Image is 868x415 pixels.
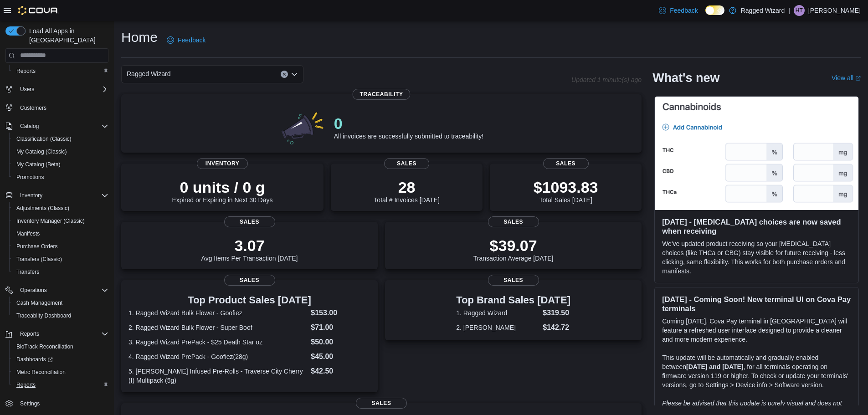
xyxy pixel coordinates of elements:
[13,159,64,170] a: My Catalog (Beta)
[9,309,112,322] button: Traceabilty Dashboard
[13,354,108,365] span: Dashboards
[662,295,851,313] h3: [DATE] - Coming Soon! New terminal UI on Cova Pay terminals
[16,161,61,168] span: My Catalog (Beta)
[2,328,112,340] button: Reports
[794,5,805,16] div: Haylee Thomas
[16,148,67,155] span: My Catalog (Classic)
[16,230,40,237] span: Manifests
[334,114,483,140] div: All invoices are successfully submitted to traceability!
[20,287,47,294] span: Operations
[353,89,411,100] span: Traceability
[13,203,73,214] a: Adjustments (Classic)
[13,367,108,378] span: Metrc Reconciliation
[16,190,46,201] button: Inventory
[13,310,108,321] span: Traceabilty Dashboard
[13,254,66,265] a: Transfers (Classic)
[16,369,66,376] span: Metrc Reconciliation
[13,379,39,390] a: Reports
[13,341,108,352] span: BioTrack Reconciliation
[9,145,112,158] button: My Catalog (Classic)
[662,217,851,236] h3: [DATE] - [MEDICAL_DATA] choices are now saved when receiving
[163,31,209,49] a: Feedback
[13,203,108,214] span: Adjustments (Classic)
[9,65,112,77] button: Reports
[128,367,307,385] dt: 5. [PERSON_NAME] Infused Pre-Rolls - Traverse City Cherry (I) Multipack (5g)
[128,338,307,347] dt: 3. Ragged Wizard PrePack - $25 Death Star oz
[9,202,112,215] button: Adjustments (Classic)
[13,133,75,144] a: Classification (Classic)
[2,397,112,410] button: Settings
[13,354,56,365] a: Dashboards
[20,123,39,130] span: Catalog
[9,366,112,379] button: Metrc Reconciliation
[13,66,108,77] span: Reports
[13,266,43,277] a: Transfers
[473,236,554,262] div: Transaction Average [DATE]
[13,66,39,77] a: Reports
[16,84,38,95] button: Users
[571,76,642,83] p: Updated 1 minute(s) ago
[16,121,108,132] span: Catalog
[456,308,539,318] dt: 1. Ragged Wizard
[2,83,112,96] button: Users
[281,71,288,78] button: Clear input
[9,353,112,366] a: Dashboards
[13,379,108,390] span: Reports
[543,158,589,169] span: Sales
[20,400,40,407] span: Settings
[741,5,785,16] p: Ragged Wizard
[9,171,112,184] button: Promotions
[16,102,108,113] span: Customers
[16,205,69,212] span: Adjustments (Classic)
[224,275,275,286] span: Sales
[13,133,108,144] span: Classification (Classic)
[13,215,88,226] a: Inventory Manager (Classic)
[16,343,73,350] span: BioTrack Reconciliation
[13,367,69,378] a: Metrc Reconciliation
[16,398,43,409] a: Settings
[13,146,108,157] span: My Catalog (Classic)
[16,67,36,75] span: Reports
[172,178,273,196] p: 0 units / 0 g
[128,352,307,361] dt: 4. Ragged Wizard PrePack - Goofiez(28g)
[279,109,327,145] img: 0
[2,120,112,133] button: Catalog
[16,356,53,363] span: Dashboards
[311,307,370,318] dd: $153.00
[488,216,539,227] span: Sales
[13,310,75,321] a: Traceabilty Dashboard
[16,285,51,296] button: Operations
[16,102,50,113] a: Customers
[16,256,62,263] span: Transfers (Classic)
[13,228,43,239] a: Manifests
[311,366,370,377] dd: $42.50
[662,317,851,344] p: Coming [DATE], Cova Pay terminal in [GEOGRAPHIC_DATA] will feature a refreshed user interface des...
[456,295,570,306] h3: Top Brand Sales [DATE]
[662,353,851,389] p: This update will be automatically and gradually enabled between , for all terminals operating on ...
[16,398,108,409] span: Settings
[172,178,273,204] div: Expired or Expiring in Next 30 Days
[9,240,112,253] button: Purchase Orders
[9,253,112,266] button: Transfers (Classic)
[201,236,298,255] p: 3.07
[16,312,71,319] span: Traceabilty Dashboard
[488,275,539,286] span: Sales
[121,28,158,46] h1: Home
[16,285,108,296] span: Operations
[832,74,861,82] a: View allExternal link
[374,178,439,196] p: 28
[356,398,407,409] span: Sales
[291,71,298,78] button: Open list of options
[796,5,803,16] span: HT
[808,5,861,16] p: [PERSON_NAME]
[197,158,248,169] span: Inventory
[13,228,108,239] span: Manifests
[311,322,370,333] dd: $71.00
[473,236,554,255] p: $39.07
[334,114,483,133] p: 0
[224,216,275,227] span: Sales
[13,241,62,252] a: Purchase Orders
[662,239,851,276] p: We've updated product receiving so your [MEDICAL_DATA] choices (like THCa or CBG) stay visible fo...
[20,192,42,199] span: Inventory
[26,26,108,45] span: Load All Apps in [GEOGRAPHIC_DATA]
